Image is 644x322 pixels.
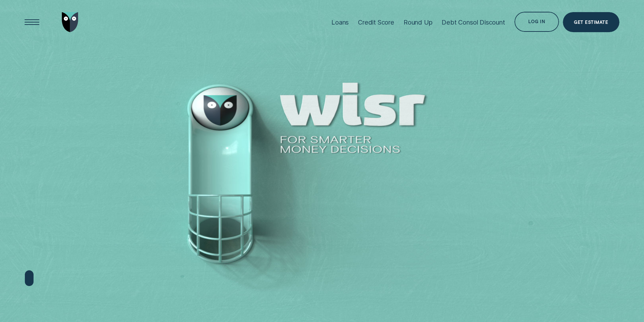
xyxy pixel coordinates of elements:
[563,12,619,32] a: Get Estimate
[442,18,505,26] div: Debt Consol Discount
[404,18,433,26] div: Round Up
[62,12,79,32] img: Wisr
[358,18,394,26] div: Credit Score
[514,12,559,32] button: Log in
[331,18,349,26] div: Loans
[22,12,42,32] button: Open Menu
